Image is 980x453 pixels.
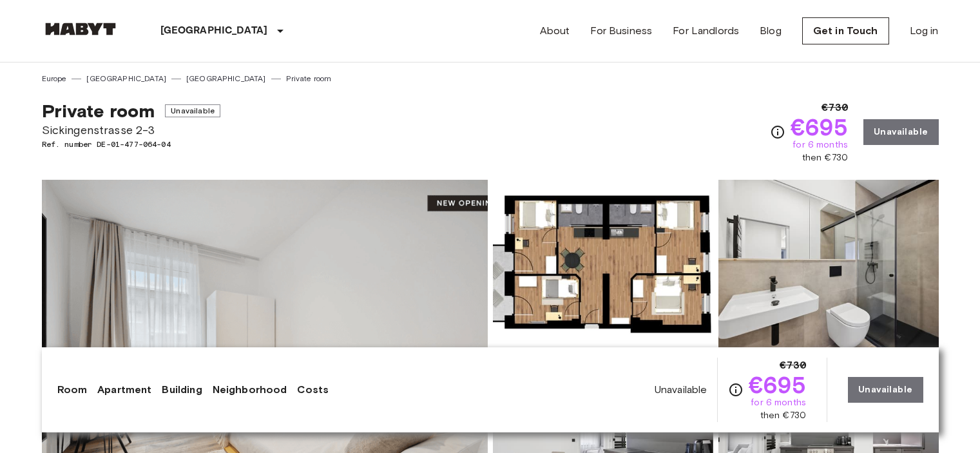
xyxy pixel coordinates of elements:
[793,139,848,151] span: for 6 months
[42,73,67,84] a: Europe
[780,358,806,373] span: €730
[802,151,848,164] span: then €730
[673,23,739,39] a: For Landlords
[162,382,202,398] a: Building
[770,124,785,140] svg: Check cost overview for full price breakdown. Please note that discounts apply to new joiners onl...
[540,23,570,39] a: About
[97,382,151,398] a: Apartment
[655,383,707,397] span: Unavailable
[286,73,332,84] a: Private room
[791,115,848,139] span: €695
[42,23,119,35] img: Habyt
[760,23,782,39] a: Blog
[802,17,889,44] a: Get in Touch
[186,73,266,84] a: [GEOGRAPHIC_DATA]
[910,23,939,39] a: Log in
[160,23,268,39] p: [GEOGRAPHIC_DATA]
[751,396,806,409] span: for 6 months
[86,73,166,84] a: [GEOGRAPHIC_DATA]
[718,180,939,349] img: Picture of unit DE-01-477-064-04
[42,100,155,122] span: Private room
[42,139,220,150] span: Ref. number DE-01-477-064-04
[821,100,848,115] span: €730
[590,23,652,39] a: For Business
[760,409,806,422] span: then €730
[297,382,329,398] a: Costs
[213,382,287,398] a: Neighborhood
[165,104,220,117] span: Unavailable
[749,373,806,396] span: €695
[493,180,713,349] img: Picture of unit DE-01-477-064-04
[728,382,744,398] svg: Check cost overview for full price breakdown. Please note that discounts apply to new joiners onl...
[57,382,88,398] a: Room
[42,122,220,139] span: Sickingenstrasse 2-3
